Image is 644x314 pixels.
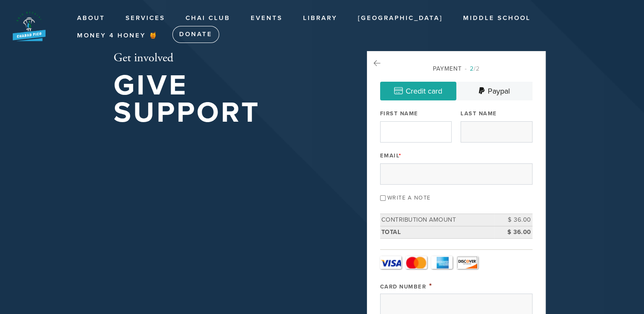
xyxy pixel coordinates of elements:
[494,214,532,226] td: $ 36.00
[380,64,532,73] div: Payment
[429,281,432,291] span: This field is required.
[114,72,339,127] h1: Give Support
[71,28,165,44] a: Money 4 Honey 🍯
[380,256,401,269] a: Visa
[406,256,427,269] a: MasterCard
[13,11,46,41] img: New%20BB%20Logo_0.png
[380,283,426,290] label: Card Number
[114,51,339,66] h2: Get involved
[465,65,480,72] span: /2
[461,110,497,117] label: Last Name
[457,256,478,269] a: Discover
[457,10,537,26] a: Middle School
[119,10,172,26] a: Services
[494,226,532,238] td: $ 36.00
[297,10,344,26] a: Library
[380,152,402,160] label: Email
[380,82,456,100] a: Credit card
[387,194,431,201] label: Write a note
[172,26,219,43] a: Donate
[431,256,452,269] a: Amex
[179,10,237,26] a: Chai Club
[456,82,532,100] a: Paypal
[380,110,418,117] label: First Name
[380,214,494,226] td: Contribution Amount
[352,10,449,26] a: [GEOGRAPHIC_DATA]
[470,65,474,72] span: 2
[244,10,289,26] a: Events
[380,226,494,238] td: Total
[71,10,112,26] a: About
[399,152,402,159] span: This field is required.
